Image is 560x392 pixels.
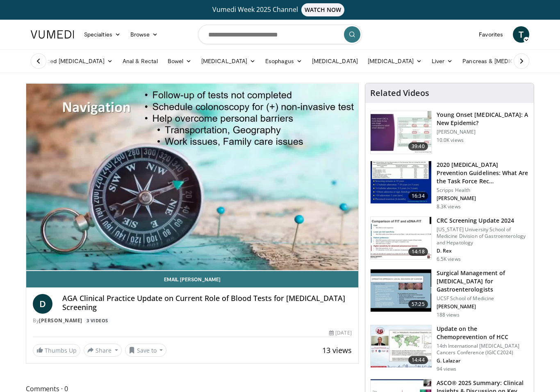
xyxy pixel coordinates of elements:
a: D [33,294,52,314]
div: [DATE] [329,329,351,337]
a: Esophagus [260,53,307,69]
button: Share [84,344,122,357]
span: 14:18 [408,248,428,256]
h4: AGA Clinical Practice Update on Current Role of Blood Tests for [MEDICAL_DATA] Screening [62,294,352,312]
a: 3 Videos [84,317,111,324]
p: 14th International [MEDICAL_DATA] Cancers Conference (IGICC2024) [437,343,529,356]
h3: Young Onset [MEDICAL_DATA]: A New Epidemic? [437,111,529,127]
span: 57:25 [408,300,428,308]
a: Bowel [163,53,196,69]
a: Favorites [474,26,508,43]
span: 39:40 [408,142,428,150]
a: 16:34 2020 [MEDICAL_DATA] Prevention Guidelines: What Are the Task Force Rec… Scripps Health [PER... [370,161,529,210]
span: 16:34 [408,192,428,200]
p: D. Rex [437,248,529,254]
img: b23cd043-23fa-4b3f-b698-90acdd47bf2e.150x105_q85_crop-smart_upscale.jpg [371,111,431,154]
a: Email [PERSON_NAME] [26,271,358,287]
p: 10.0K views [437,137,464,144]
p: Scripps Health [437,187,529,194]
h3: Update on the Chemoprevention of HCC [437,325,529,341]
p: UCSF School of Medicine [437,295,529,302]
a: 57:25 Surgical Management of [MEDICAL_DATA] for Gastroenterologists UCSF School of Medicine [PERS... [370,269,529,318]
span: 13 views [322,345,352,355]
span: WATCH NOW [301,3,345,16]
img: 1ac37fbe-7b52-4c81-8c6c-a0dd688d0102.150x105_q85_crop-smart_upscale.jpg [371,161,431,204]
p: 8.3K views [437,203,461,210]
a: Advanced [MEDICAL_DATA] [26,53,118,69]
p: 188 views [437,312,460,318]
a: Pancreas & [MEDICAL_DATA] [458,53,553,69]
a: 14:44 Update on the Chemoprevention of HCC 14th International [MEDICAL_DATA] Cancers Conference (... [370,325,529,372]
a: [MEDICAL_DATA] [363,53,427,69]
a: T [513,26,529,43]
a: Anal & Rectal [118,53,163,69]
img: 91500494-a7c6-4302-a3df-6280f031e251.150x105_q85_crop-smart_upscale.jpg [371,217,431,260]
p: [PERSON_NAME] [437,303,529,310]
a: [MEDICAL_DATA] [307,53,363,69]
a: Thumbs Up [33,344,80,357]
video-js: Video Player [26,83,358,271]
img: VuMedi Logo [31,30,74,39]
a: Browse [125,26,163,43]
p: 6.5K views [437,256,461,262]
a: Specialties [79,26,125,43]
p: G. Lalazar [437,358,529,364]
a: Vumedi Week 2025 ChannelWATCH NOW [32,3,528,16]
input: Search topics, interventions [198,25,362,44]
p: 94 views [437,366,457,372]
a: 14:18 CRC Screening Update 2024 [US_STATE] University School of Medicine Division of Gastroentero... [370,217,529,262]
h3: CRC Screening Update 2024 [437,217,529,225]
a: Liver [427,53,458,69]
h3: Surgical Management of [MEDICAL_DATA] for Gastroenterologists [437,269,529,294]
h4: Related Videos [370,88,429,98]
p: [US_STATE] University School of Medicine Division of Gastroenterology and Hepatology [437,226,529,246]
button: Save to [125,344,167,357]
a: 39:40 Young Onset [MEDICAL_DATA]: A New Epidemic? [PERSON_NAME] 10.0K views [370,111,529,154]
span: 14:44 [408,356,428,364]
img: a42f989e-7478-40ea-a598-a8d367b822ff.150x105_q85_crop-smart_upscale.jpg [371,325,431,368]
img: 00707986-8314-4f7d-9127-27a2ffc4f1fa.150x105_q85_crop-smart_upscale.jpg [371,269,431,312]
p: [PERSON_NAME] [437,195,529,202]
a: [PERSON_NAME] [39,317,82,324]
p: [PERSON_NAME] [437,129,529,135]
h3: 2020 [MEDICAL_DATA] Prevention Guidelines: What Are the Task Force Rec… [437,161,529,185]
a: [MEDICAL_DATA] [196,53,260,69]
div: By [33,317,352,324]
